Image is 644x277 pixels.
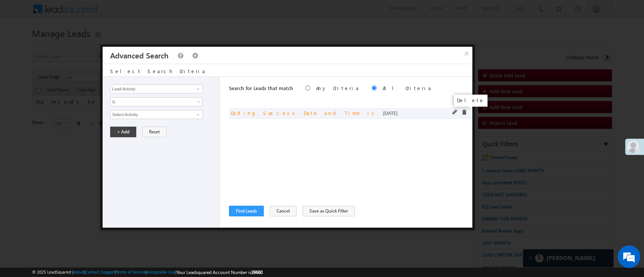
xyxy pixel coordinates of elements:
span: is [367,110,377,116]
a: Show All Items [192,85,202,93]
span: 39660 [251,269,263,275]
span: Coding Success Date and Time [231,110,361,116]
a: Show All Items [192,111,202,118]
span: © 2025 LeadSquared | | | | | [32,269,263,276]
button: Find Leads [229,206,264,216]
button: Reset [142,127,166,137]
span: Is [111,98,192,105]
a: Acceptable Use [147,269,175,274]
button: × [461,47,473,60]
button: Save as Quick Filter [303,206,355,216]
label: Any Criteria [316,85,360,91]
a: About [73,269,84,274]
a: Contact Support [85,269,115,274]
span: [DATE] [383,110,398,116]
button: + Add [110,127,136,137]
span: Your Leadsquared Account Number is [177,269,263,275]
span: Select Search Criteria [110,68,206,74]
span: Search for Leads that match [229,85,293,91]
a: Is [110,97,203,106]
h3: Advanced Search [110,47,169,64]
input: Type to Search [110,110,203,119]
div: Delete [454,95,487,107]
button: Cancel [270,206,297,216]
label: All Criteria [383,85,432,91]
a: Terms of Service [116,269,146,274]
input: Type to Search [110,84,203,93]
